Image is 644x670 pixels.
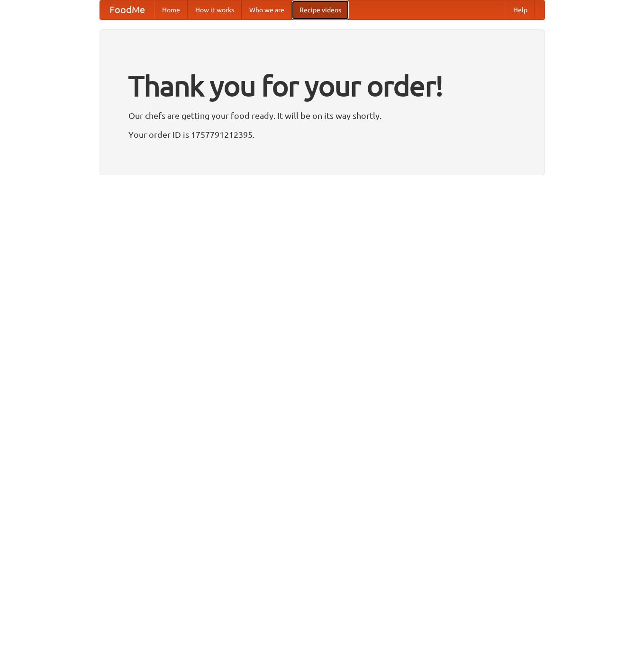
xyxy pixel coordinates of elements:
[128,108,516,123] p: Our chefs are getting your food ready. It will be on its way shortly.
[154,0,188,19] a: Home
[506,0,535,19] a: Help
[128,63,516,108] h1: Thank you for your order!
[188,0,242,19] a: How it works
[242,0,292,19] a: Who we are
[128,127,516,142] p: Your order ID is 1757791212395.
[100,0,154,19] a: FoodMe
[292,0,349,19] a: Recipe videos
